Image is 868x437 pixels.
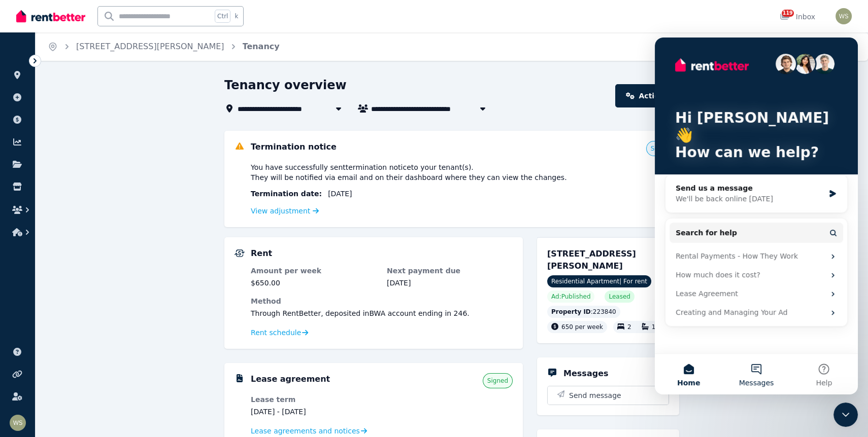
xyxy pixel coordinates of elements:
[251,394,377,405] dt: Lease term
[561,323,603,331] span: 650 per week
[652,323,656,331] span: 1
[651,144,664,153] span: Sent
[782,10,794,17] span: 119
[251,373,330,385] h5: Lease agreement
[836,8,852,24] img: Whitney Smith
[235,12,238,20] span: k
[251,296,513,306] dt: Method
[547,275,651,287] span: Residential Apartment | For rent
[251,278,377,288] dd: $650.00
[251,327,309,338] a: Rent schedule
[251,309,470,317] span: Through RentBetter , deposited in BWA account ending in 246 .
[547,249,636,271] span: [STREET_ADDRESS][PERSON_NAME]
[251,247,272,260] h5: Rent
[551,293,590,301] span: Ad: Published
[548,386,669,405] button: Send message
[547,306,620,318] div: : 223840
[251,426,360,436] span: Lease agreements and notices
[16,9,85,24] img: RentBetter
[251,207,319,215] a: View adjustment
[487,377,508,385] span: Signed
[36,32,292,61] nav: Breadcrumb
[235,249,245,257] img: Rental Payments
[215,10,230,23] span: Ctrl
[569,390,621,400] span: Send message
[563,368,608,380] h5: Messages
[551,308,591,316] span: Property ID
[251,189,322,199] span: Termination date :
[328,189,352,199] span: [DATE]
[251,426,367,436] a: Lease agreements and notices
[387,278,513,288] dd: [DATE]
[655,38,858,394] iframe: Intercom live chat
[615,84,679,107] a: Actions
[780,12,815,22] div: Inbox
[251,141,337,153] h5: Termination notice
[251,327,301,338] span: Rent schedule
[387,266,513,276] dt: Next payment due
[251,162,567,183] span: You have successfully sent termination notice to your tenant(s) . They will be notified via email...
[224,77,347,93] h1: Tenancy overview
[251,407,377,417] dd: [DATE] - [DATE]
[10,415,26,431] img: Whitney Smith
[609,293,630,301] span: Leased
[627,323,631,331] span: 2
[251,266,377,276] dt: Amount per week
[243,42,280,51] a: Tenancy
[833,403,858,427] iframe: Intercom live chat
[76,42,224,51] a: [STREET_ADDRESS][PERSON_NAME]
